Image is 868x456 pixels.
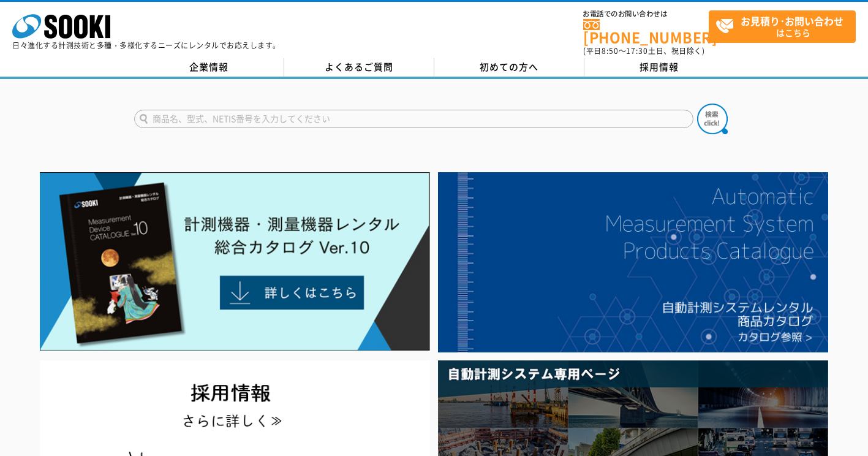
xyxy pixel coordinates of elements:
img: btn_search.png [697,104,728,134]
p: 日々進化する計測技術と多種・多様化するニーズにレンタルでお応えします。 [12,42,281,49]
span: 初めての方へ [480,60,538,74]
span: お電話でのお問い合わせは [583,10,709,18]
span: (平日 ～ 土日、祝日除く) [583,45,704,56]
span: 8:50 [602,45,619,56]
strong: お見積り･お問い合わせ [741,13,843,28]
a: 初めての方へ [434,58,584,77]
a: お見積り･お問い合わせはこちら [709,10,856,43]
span: はこちら [715,11,855,42]
a: 企業情報 [134,58,284,77]
a: 採用情報 [584,58,734,77]
span: 17:30 [626,45,648,56]
img: 自動計測システムカタログ [438,172,828,352]
input: 商品名、型式、NETIS番号を入力してください [134,110,693,128]
a: よくあるご質問 [284,58,434,77]
img: Catalog Ver10 [40,172,430,351]
a: [PHONE_NUMBER] [583,19,709,44]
